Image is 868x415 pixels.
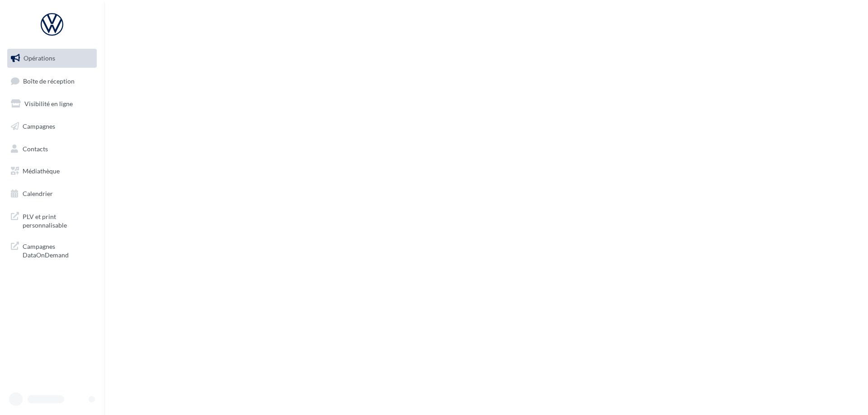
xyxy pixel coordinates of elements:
span: Boîte de réception [23,77,75,84]
span: Campagnes [23,122,55,130]
a: Campagnes [5,117,99,136]
span: Contacts [23,145,48,152]
a: Contacts [5,140,99,159]
span: Opérations [24,54,55,62]
a: Boîte de réception [5,71,99,91]
a: PLV et print personnalisable [5,207,99,233]
span: PLV et print personnalisable [23,210,93,230]
a: Campagnes DataOnDemand [5,237,99,263]
span: Calendrier [23,190,53,197]
span: Médiathèque [23,167,60,175]
a: Médiathèque [5,162,99,181]
a: Opérations [5,49,99,68]
a: Visibilité en ligne [5,94,99,113]
a: Calendrier [5,184,99,203]
span: Visibilité en ligne [24,100,73,107]
span: Campagnes DataOnDemand [23,240,93,260]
